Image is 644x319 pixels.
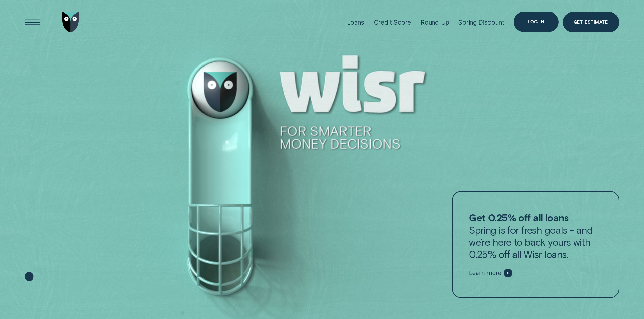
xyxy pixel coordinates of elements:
strong: Get 0.25% off all loans [469,212,568,223]
div: Credit Score [374,19,411,26]
button: Log in [514,12,558,32]
img: Wisr [62,12,79,32]
div: Loans [347,19,364,26]
button: Open Menu [22,12,43,32]
div: Round Up [421,19,449,26]
a: Get 0.25% off all loansSpring is for fresh goals - and we’re here to back yours with 0.25% off al... [452,191,619,298]
p: Spring is for fresh goals - and we’re here to back yours with 0.25% off all Wisr loans. [469,212,602,260]
div: Spring Discount [458,19,504,26]
a: Get Estimate [563,12,619,32]
span: Learn more [469,269,501,277]
div: Log in [528,20,544,24]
